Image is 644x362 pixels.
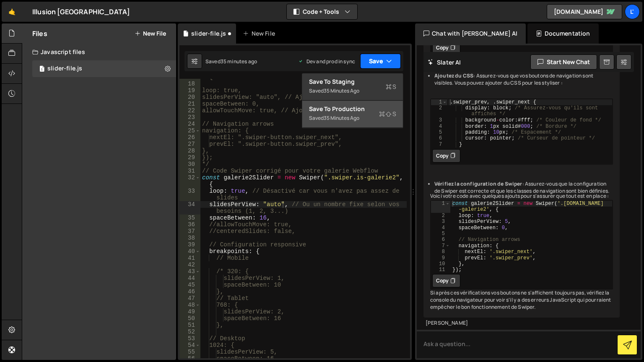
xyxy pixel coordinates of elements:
div: 11 [431,267,450,273]
div: 38 [179,235,200,241]
div: 9 [431,255,450,261]
div: 32 [179,174,200,188]
button: Save to StagingS Saved35 minutes ago [302,73,403,101]
div: 53 [179,335,200,342]
div: 22 [179,107,200,114]
div: 42 [179,261,200,268]
span: 1 [39,66,44,73]
div: 34 [179,201,200,215]
div: New File [243,29,278,38]
div: Documentation [527,23,598,44]
div: Javascript files [22,44,176,60]
a: [DOMAIN_NAME] [547,4,622,19]
span: S [379,110,396,118]
div: 7 [431,142,447,147]
div: 2 [431,106,447,118]
div: 18 [179,80,200,87]
li: : Assurez-vous que la configuration de Swiper est correcte et que les classes de navigation sont ... [434,181,613,195]
div: 1 [431,201,450,213]
div: 8 [431,249,450,255]
div: 35 minutes ago [221,58,257,65]
div: 51 [179,322,200,328]
a: 🤙 [2,2,22,22]
div: 1 [431,99,447,105]
div: 19 [179,87,200,94]
div: 21 [179,101,200,107]
div: Save to Production [309,105,396,113]
a: L' [625,4,640,19]
div: 36 [179,221,200,228]
button: Code + Tools [287,4,357,19]
div: 6 [431,136,447,142]
div: Saved [309,113,396,123]
div: 24 [179,121,200,127]
button: Copy [432,41,460,54]
div: 4 [431,124,447,129]
button: Copy [432,149,460,163]
div: 52 [179,328,200,335]
div: 3 [431,219,450,225]
strong: Ajoutez du CSS [434,72,473,79]
button: Copy [432,274,460,287]
div: 20 [179,94,200,101]
div: [PERSON_NAME] [426,320,618,327]
button: Start new chat [530,54,597,70]
button: Save to ProductionS Saved35 minutes ago [302,101,403,128]
div: Saved [205,58,257,65]
span: S [386,83,396,91]
div: 47 [179,295,200,302]
div: 44 [179,275,200,282]
div: 26 [179,134,200,141]
div: 29 [179,154,200,161]
div: 39 [179,241,200,248]
h2: Slater AI [428,58,461,66]
div: 2 [431,212,450,218]
div: 41 [179,255,200,261]
div: 35 minutes ago [324,87,359,94]
div: 37 [179,228,200,235]
div: 40 [179,248,200,255]
div: 10 [431,261,450,267]
div: 25 [179,127,200,134]
div: 35 minutes ago [324,114,359,122]
div: 6 [431,237,450,243]
div: Saved [309,86,396,96]
div: Chat with [PERSON_NAME] AI [415,23,526,44]
div: 54 [179,342,200,349]
div: 56 [179,355,200,362]
div: Illusion [GEOGRAPHIC_DATA] [32,7,130,17]
li: : Assurez-vous que vos boutons de navigation sont visibles. Vous pouvez ajouter du CSS pour les s... [434,72,613,87]
div: 35 [179,215,200,221]
div: 4 [431,225,450,230]
div: 55 [179,349,200,355]
div: 28 [179,147,200,154]
div: 27 [179,141,200,147]
div: 33 [179,188,200,201]
div: 45 [179,282,200,288]
div: 48 [179,302,200,308]
div: 46 [179,288,200,295]
div: 5 [431,129,447,135]
strong: Vérifiez la configuration de Swiper [434,180,522,187]
div: 43 [179,268,200,275]
div: 5 [431,231,450,237]
button: Save [360,54,401,69]
div: Save to Staging [309,78,396,86]
div: 7 [431,243,450,248]
div: 30 [179,161,200,168]
button: New File [135,30,166,37]
div: 23 [179,114,200,121]
div: 3 [431,118,447,124]
h2: Files [32,29,47,38]
div: Dev and prod in sync [298,58,355,65]
div: 50 [179,315,200,322]
div: slider-file.js [191,29,226,38]
div: 16569/45286.js [32,60,176,77]
div: 31 [179,168,200,174]
div: 49 [179,308,200,315]
div: slider-file.js [47,65,82,72]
